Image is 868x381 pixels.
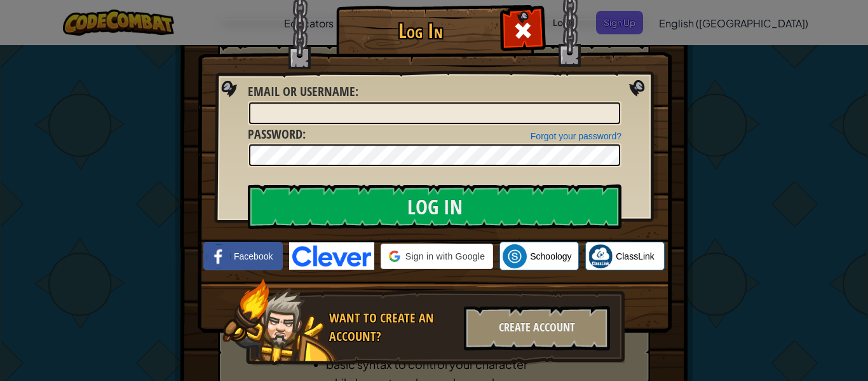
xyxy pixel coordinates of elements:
span: Password [248,125,302,142]
span: Schoology [530,250,571,263]
input: Log In [248,184,621,229]
span: Email or Username [248,83,355,100]
label: : [248,83,358,101]
img: classlink-logo-small.png [588,244,613,268]
label: : [248,125,306,144]
div: Create Account [464,306,610,350]
span: Sign in with Google [405,250,485,263]
span: Facebook [234,250,273,263]
img: schoology.png [503,244,527,268]
div: Sign in with Google [381,244,493,269]
h1: Log In [339,20,501,42]
img: facebook_small.png [207,244,231,268]
span: ClassLink [616,250,654,263]
div: Want to create an account? [329,309,456,345]
img: clever-logo-blue.png [289,242,374,270]
a: Forgot your password? [531,131,621,141]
